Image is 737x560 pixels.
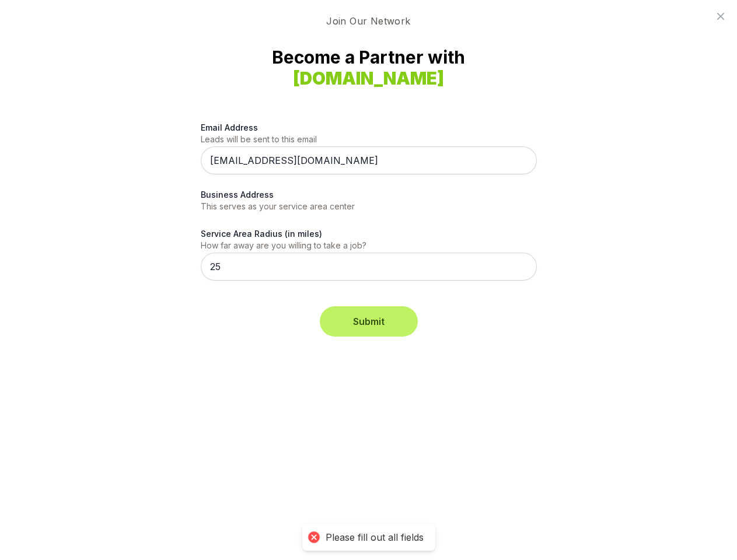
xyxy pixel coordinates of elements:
p: How far away are you willing to take a job? [201,240,537,251]
p: This serves as your service area center [201,201,537,212]
input: me@gmail.com [201,146,537,174]
label: Business Address [201,188,537,201]
strong: Become a Partner with [219,47,518,89]
span: Join Our Network [317,14,420,28]
label: Email Address [201,121,537,134]
label: Service Area Radius (in miles) [201,228,537,240]
p: Leads will be sent to this email [201,134,537,145]
div: Please fill out all fields [326,531,424,544]
strong: [DOMAIN_NAME] [293,68,444,89]
button: Submit [322,309,415,334]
